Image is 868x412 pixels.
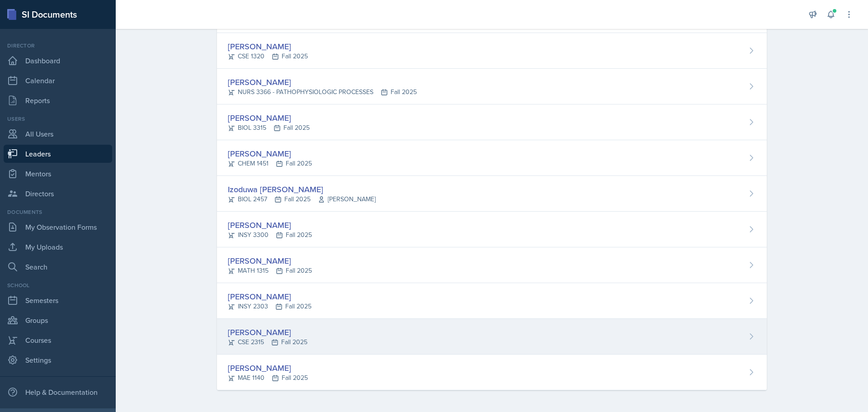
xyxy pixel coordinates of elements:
[4,258,112,276] a: Search
[217,247,767,283] a: [PERSON_NAME] MATH 1315Fall 2025
[228,337,307,347] div: CSE 2315 Fall 2025
[4,281,112,289] div: School
[228,219,312,231] div: [PERSON_NAME]
[4,71,112,90] a: Calendar
[217,319,767,355] a: [PERSON_NAME] CSE 2315Fall 2025
[228,52,308,61] div: CSE 1320 Fall 2025
[228,230,312,240] div: INSY 3300 Fall 2025
[4,351,112,369] a: Settings
[4,291,112,309] a: Semesters
[228,266,312,275] div: MATH 1315 Fall 2025
[217,212,767,247] a: [PERSON_NAME] INSY 3300Fall 2025
[228,147,312,160] div: [PERSON_NAME]
[228,87,417,97] div: NURS 3366 - PATHOPHYSIOLOGIC PROCESSES Fall 2025
[228,326,307,338] div: [PERSON_NAME]
[4,238,112,256] a: My Uploads
[228,290,311,303] div: [PERSON_NAME]
[217,69,767,104] a: [PERSON_NAME] NURS 3366 - PATHOPHYSIOLOGIC PROCESSESFall 2025
[217,104,767,140] a: [PERSON_NAME] BIOL 3315Fall 2025
[217,140,767,176] a: [PERSON_NAME] CHEM 1451Fall 2025
[4,311,112,329] a: Groups
[318,194,376,204] span: [PERSON_NAME]
[4,115,112,123] div: Users
[228,112,310,124] div: [PERSON_NAME]
[228,373,308,383] div: MAE 1140 Fall 2025
[4,165,112,183] a: Mentors
[217,355,767,390] a: [PERSON_NAME] MAE 1140Fall 2025
[228,302,311,311] div: INSY 2303 Fall 2025
[4,383,112,401] div: Help & Documentation
[228,183,376,195] div: Izoduwa [PERSON_NAME]
[4,52,112,70] a: Dashboard
[217,283,767,319] a: [PERSON_NAME] INSY 2303Fall 2025
[228,362,308,374] div: [PERSON_NAME]
[4,145,112,163] a: Leaders
[228,123,310,133] div: BIOL 3315 Fall 2025
[228,76,417,88] div: [PERSON_NAME]
[228,194,376,204] div: BIOL 2457 Fall 2025
[228,40,308,52] div: [PERSON_NAME]
[4,331,112,349] a: Courses
[4,185,112,203] a: Directors
[217,176,767,212] a: Izoduwa [PERSON_NAME] BIOL 2457Fall 2025[PERSON_NAME]
[228,159,312,168] div: CHEM 1451 Fall 2025
[228,255,312,267] div: [PERSON_NAME]
[4,208,112,216] div: Documents
[4,218,112,236] a: My Observation Forms
[217,33,767,69] a: [PERSON_NAME] CSE 1320Fall 2025
[4,125,112,143] a: All Users
[4,42,112,50] div: Director
[4,91,112,109] a: Reports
